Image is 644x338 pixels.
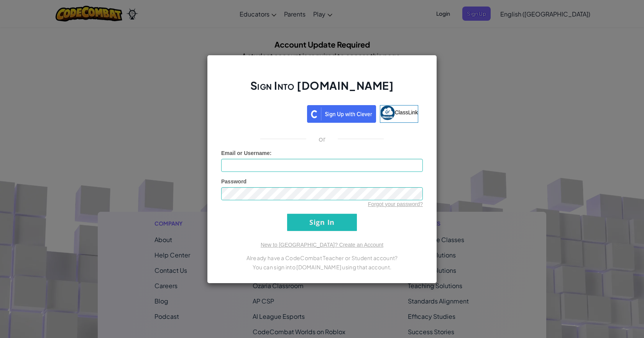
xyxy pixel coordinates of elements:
[368,201,423,207] a: Forgot your password?
[221,150,270,156] span: Email or Username
[380,106,395,120] img: classlink-logo-small.png
[221,253,423,262] p: Already have a CodeCombat Teacher or Student account?
[222,104,307,121] iframe: Sign in with Google Button
[307,105,376,123] img: clever_sso_button@2x.png
[319,134,326,143] p: or
[221,262,423,272] p: You can sign into [DOMAIN_NAME] using that account.
[287,214,357,231] input: Sign In
[221,78,423,101] h2: Sign Into [DOMAIN_NAME]
[261,242,383,248] a: New to [GEOGRAPHIC_DATA]? Create an Account
[221,178,246,185] span: Password
[221,149,272,157] label: :
[395,109,418,115] span: ClassLink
